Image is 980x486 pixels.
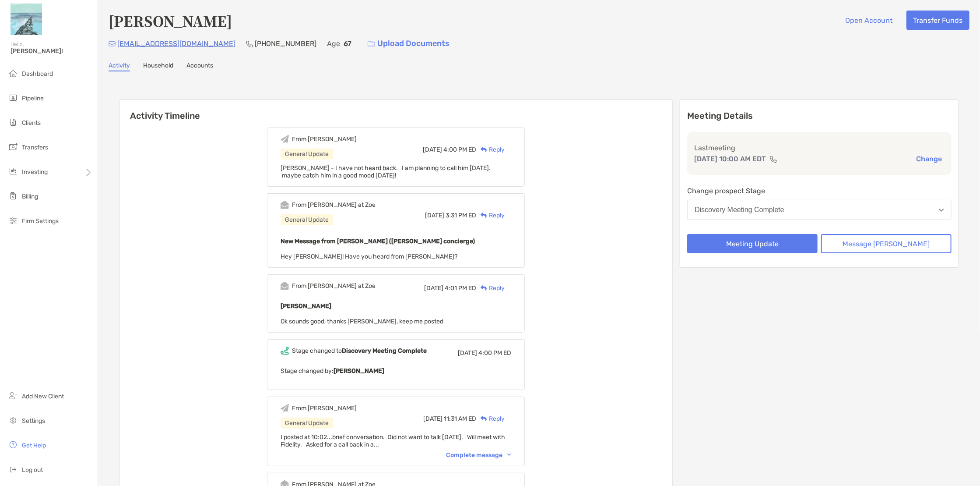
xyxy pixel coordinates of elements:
b: [PERSON_NAME] [281,302,331,310]
b: [PERSON_NAME] [334,367,384,375]
span: Firm Settings [22,217,59,225]
p: 67 [344,38,351,49]
button: Transfer Funds [906,11,969,30]
button: Change [913,154,945,163]
p: Meeting Details [687,110,952,121]
span: Log out [22,466,43,474]
p: Change prospect Stage [687,185,952,196]
span: Investing [22,168,48,176]
p: [DATE] 10:00 AM EDT [694,153,766,164]
img: dashboard icon [8,68,18,78]
img: billing icon [8,191,18,201]
span: 4:01 PM ED [445,284,476,292]
p: Age [327,38,340,49]
span: 3:31 PM ED [446,212,476,219]
img: Email Icon [109,41,116,46]
span: [DATE] [424,284,443,292]
span: Hey [PERSON_NAME]! Have you heard from [PERSON_NAME]? [281,253,457,260]
div: General Update [281,214,333,225]
span: Add New Client [22,393,64,400]
p: Stage changed by: [281,365,511,376]
img: Chevron icon [507,454,511,456]
span: Dashboard [22,70,53,78]
span: [DATE] [423,415,443,422]
img: Open dropdown arrow [939,209,944,212]
img: pipeline icon [8,92,18,103]
img: Reply icon [481,416,487,422]
p: [PHONE_NUMBER] [255,38,316,49]
span: [PERSON_NAME]! [11,47,92,55]
a: Household [143,62,173,71]
img: investing icon [8,166,18,177]
img: Event icon [281,347,289,355]
span: [DATE] [458,349,477,357]
span: [DATE] [425,212,444,219]
span: [DATE] [423,146,442,153]
div: From [PERSON_NAME] at Zoe [292,201,376,209]
div: Reply [476,211,505,220]
img: Event icon [281,282,289,290]
p: [EMAIL_ADDRESS][DOMAIN_NAME] [117,38,235,49]
img: add_new_client icon [8,390,18,401]
span: Get Help [22,442,46,449]
div: General Update [281,418,333,429]
b: New Message from [PERSON_NAME] ([PERSON_NAME] concierge) [281,238,475,245]
span: Billing [22,193,38,200]
h4: [PERSON_NAME] [109,11,232,31]
div: Complete message [446,451,511,459]
img: Event icon [281,201,289,209]
span: Pipeline [22,95,44,102]
img: Event icon [281,135,289,143]
img: transfers icon [8,142,18,152]
div: Discovery Meeting Complete [695,206,784,214]
span: Transfers [22,144,48,151]
img: Reply icon [481,147,487,153]
img: communication type [769,156,777,163]
div: From [PERSON_NAME] [292,135,357,143]
button: Open Account [839,11,899,30]
div: From [PERSON_NAME] [292,404,357,412]
b: Discovery Meeting Complete [342,347,427,355]
img: logout icon [8,464,18,475]
h6: Activity Timeline [119,100,672,121]
span: I posted at 10:02...brief conversation. Did not want to talk [DATE]. Will meet with Fidelity. Ask... [281,433,505,448]
a: Accounts [186,62,213,71]
a: Activity [109,62,130,71]
img: get-help icon [8,440,18,450]
img: button icon [368,41,375,47]
img: Phone Icon [246,40,253,47]
a: Upload Documents [362,34,455,53]
span: [PERSON_NAME] - I have not heard back. I am planning to call him [DATE]. maybe catch him in a goo... [281,164,491,179]
button: Meeting Update [687,234,818,253]
img: firm-settings icon [8,215,18,226]
p: Last meeting [694,142,945,153]
button: Message [PERSON_NAME] [821,234,952,253]
span: 11:31 AM ED [444,415,476,422]
span: 4:00 PM ED [478,349,511,357]
div: Stage changed to [292,347,427,355]
img: Reply icon [481,213,487,218]
span: Clients [22,119,41,127]
div: Reply [476,284,505,293]
img: clients icon [8,117,18,128]
span: Ok sounds good, thanks [PERSON_NAME], keep me posted [281,318,443,325]
button: Discovery Meeting Complete [687,200,952,220]
div: Reply [476,145,505,154]
span: 4:00 PM ED [443,146,476,153]
img: settings icon [8,415,18,426]
div: From [PERSON_NAME] at Zoe [292,282,376,290]
img: Reply icon [481,285,487,291]
div: Reply [476,414,505,423]
div: General Update [281,149,333,160]
img: Event icon [281,404,289,412]
img: Zoe Logo [11,4,42,35]
span: Settings [22,417,45,425]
